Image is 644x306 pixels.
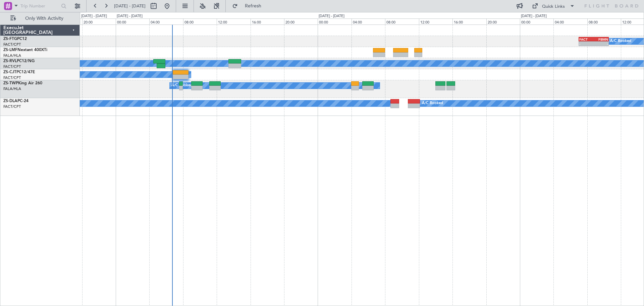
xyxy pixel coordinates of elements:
span: ZS-CJT [3,70,16,74]
a: FALA/HLA [3,86,21,91]
a: FALA/HLA [3,53,21,58]
span: ZS-DLA [3,99,17,103]
div: 08:00 [587,18,621,25]
div: [DATE] - [DATE] [81,13,107,19]
div: [DATE] - [DATE] [117,13,143,19]
div: 16:00 [452,18,486,25]
div: 04:00 [149,18,183,25]
a: ZS-LMFNextant 400XTi [3,48,47,52]
span: ZS-LMF [3,48,17,52]
span: [DATE] - [DATE] [114,3,146,9]
div: A/C Booked [422,98,443,108]
div: 16:00 [251,18,284,25]
span: ZS-FTG [3,37,17,41]
a: ZS-DLAPC-24 [3,99,29,103]
div: A/C Booked [171,81,193,91]
div: 04:00 [352,18,385,25]
a: FACT/CPT [3,104,21,109]
div: - [594,42,608,46]
span: Only With Activity [17,16,71,21]
div: A/C Booked [610,36,631,46]
div: 20:00 [82,18,116,25]
div: 04:00 [553,18,587,25]
a: ZS-RVLPC12/NG [3,59,35,63]
a: ZS-TWPKing Air 260 [3,81,42,85]
a: FACT/CPT [3,75,21,80]
div: 00:00 [318,18,351,25]
a: ZS-FTGPC12 [3,37,27,41]
span: Refresh [239,4,267,8]
button: Refresh [229,1,269,11]
div: 20:00 [486,18,520,25]
div: 08:00 [385,18,419,25]
div: FACT [579,37,594,41]
div: [DATE] - [DATE] [319,13,344,19]
div: Quick Links [542,3,565,10]
div: [DATE] - [DATE] [521,13,547,19]
div: 12:00 [419,18,452,25]
div: 08:00 [183,18,217,25]
div: 12:00 [217,18,250,25]
button: Only With Activity [7,13,73,24]
div: - [579,42,594,46]
div: 00:00 [520,18,553,25]
div: 20:00 [284,18,318,25]
button: Quick Links [529,1,578,11]
a: FACT/CPT [3,64,21,69]
input: Trip Number [20,1,59,11]
span: ZS-RVL [3,59,17,63]
a: ZS-CJTPC12/47E [3,70,35,74]
div: 00:00 [116,18,149,25]
span: ZS-TWP [3,81,18,85]
div: FBMN [594,37,608,41]
a: FACT/CPT [3,42,21,47]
